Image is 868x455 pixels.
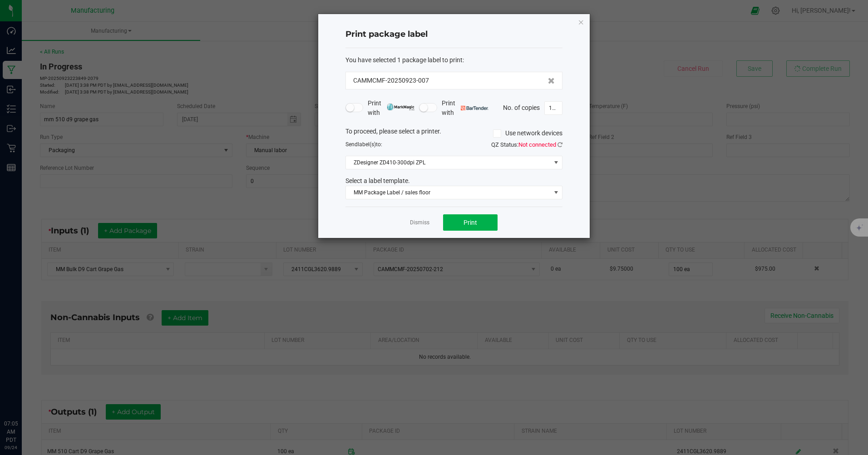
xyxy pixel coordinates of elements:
span: Print with [442,99,488,118]
div: Select a label template. [339,176,569,186]
button: Print [443,214,498,231]
label: Use network devices [493,129,562,138]
span: Print [464,219,477,226]
span: label(s) [358,141,376,148]
h4: Print package label [345,29,562,40]
a: Dismiss [410,219,429,227]
span: MM Package Label / sales floor [346,186,551,199]
div: : [345,55,562,65]
span: You have selected 1 package label to print [345,56,463,64]
iframe: Resource center unread badge [27,381,38,392]
img: bartender.png [461,106,488,110]
span: Print with [368,99,414,118]
iframe: Resource center [9,382,36,410]
div: To proceed, please select a printer. [339,127,569,140]
span: QZ Status: [491,141,562,148]
img: mark_magic_cybra.png [387,104,414,110]
span: Not connected [518,141,556,148]
span: Send to: [345,141,382,148]
span: No. of copies [503,104,540,111]
span: ZDesigner ZD410-300dpi ZPL [346,156,551,169]
span: CAMMCMF-20250923-007 [353,76,429,85]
